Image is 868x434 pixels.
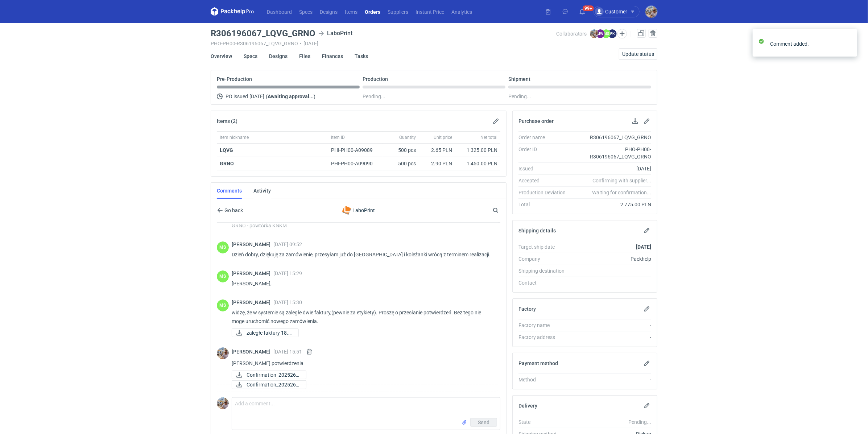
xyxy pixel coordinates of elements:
button: Update status [619,48,657,60]
h2: Delivery [518,403,537,409]
span: [PERSON_NAME] [232,299,273,305]
span: [DATE] 15:51 [273,349,302,355]
span: Pending... [363,92,385,101]
a: Overview [211,48,232,64]
div: LaboPrint [299,206,418,215]
a: Suppliers [384,7,412,16]
div: Target ship date [518,243,571,251]
a: Comments [217,183,242,199]
figcaption: MW [596,29,605,38]
div: 2.65 PLN [422,146,452,154]
div: Method [518,376,571,383]
span: ( [266,94,268,99]
div: Confirmation_202526064001370209 (1).pdf [232,380,304,389]
button: Confirmation_2025260... [232,380,306,389]
span: ) [314,94,315,99]
p: Shipment [508,76,530,82]
span: [PERSON_NAME] [232,270,273,276]
img: Michał Palasek [645,6,657,18]
span: [PERSON_NAME] [232,241,273,247]
em: Waiting for confirmation... [592,189,651,196]
div: - [571,376,651,383]
span: [DATE] 15:29 [273,270,302,276]
h2: Purchase order [518,118,554,124]
div: Shipping destination [518,267,571,274]
div: Order ID [518,146,571,160]
a: Instant Price [412,7,448,16]
figcaption: MS [602,29,611,38]
span: [PERSON_NAME] [232,349,273,355]
a: Files [299,48,310,64]
div: Contact [518,279,571,286]
div: Michał Palasek [217,397,229,409]
div: - [571,267,651,274]
span: • [300,41,302,46]
img: LaboPrint [342,206,351,215]
button: Edit purchase order [642,117,651,125]
h2: Shipping details [518,228,556,233]
div: - [571,279,651,286]
button: close [846,40,851,47]
div: Total [518,201,571,208]
div: PHO-PH00-R306196067_LQVG_GRNO [DATE] [211,41,556,46]
figcaption: MS [217,241,229,253]
span: Send [478,420,489,425]
a: GRNO [220,161,234,166]
p: Dzień dobry, dziękuję za zamówienie, przesyłam już do [GEOGRAPHIC_DATA] i koleżanki wrócą z termi... [232,250,495,259]
p: [PERSON_NAME], [232,279,495,288]
span: Unit price [434,135,452,140]
strong: Awaiting approval... [268,94,314,99]
div: Comment added. [770,40,846,47]
button: Edit delivery details [642,401,651,410]
div: PHI-PH00-A09090 [331,160,380,167]
svg: Packhelp Pro [211,7,254,16]
div: Magdalena Szumiło [217,270,229,282]
a: Tasks [355,48,368,64]
a: Orders [361,7,384,16]
div: Magdalena Szumiło [217,299,229,311]
span: Collaborators [556,31,587,37]
div: Accepted [518,177,571,184]
button: Edit collaborators [617,29,627,38]
span: Item nickname [220,135,249,140]
span: Net total [480,135,497,140]
span: [DATE] 15:30 [273,299,302,305]
a: Analytics [448,7,476,16]
div: PHI-PH00-A09089 [331,146,380,154]
div: Production Deviation [518,189,571,196]
a: LQVG [220,147,233,153]
div: 500 pcs [383,144,419,157]
button: Confirmation_2025260... [232,371,306,379]
figcaption: MS [217,270,229,282]
h2: Payment method [518,360,558,366]
div: Factory name [518,322,571,329]
div: Pending... [508,92,651,101]
div: Michał Palasek [217,347,229,359]
button: Edit shipping details [642,226,651,235]
div: 1 450.00 PLN [458,160,497,167]
strong: [DATE] [636,244,651,250]
p: [PERSON_NAME] potwierdzenia [232,359,495,368]
span: Quantity [399,135,416,140]
span: Item ID [331,135,345,140]
div: Factory address [518,334,571,341]
em: Pending... [628,419,651,425]
div: 500 pcs [383,157,419,170]
a: Designs [269,48,288,64]
p: Production [363,76,388,82]
a: Dashboard [263,7,295,16]
a: Finances [322,48,343,64]
figcaption: PK [608,29,617,38]
div: State [518,418,571,426]
div: - [571,322,651,329]
div: 1 325.00 PLN [458,146,497,154]
div: - [571,334,651,341]
div: PHO-PH00-R306196067_LQVG_GRNO [571,146,651,160]
div: Issued [518,165,571,172]
h3: R306196067_LQVG_GRNO [211,29,315,38]
img: Michał Palasek [590,29,599,38]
